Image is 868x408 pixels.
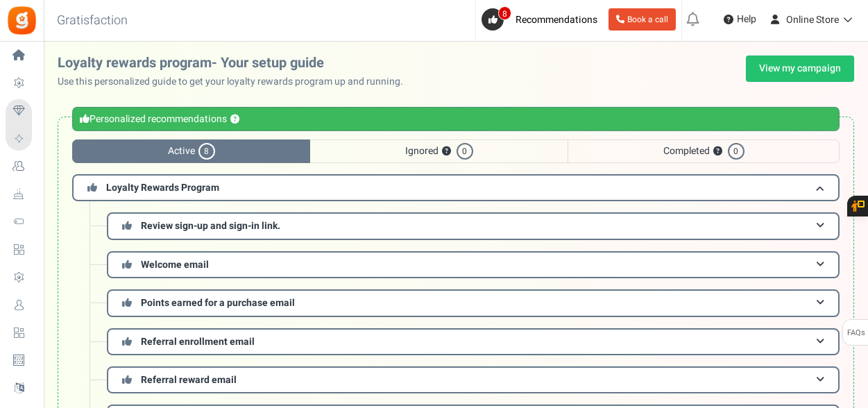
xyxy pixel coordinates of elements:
[457,143,473,160] span: 0
[482,8,603,31] a: 8 Recommendations
[42,7,143,35] h3: Gratisfaction
[58,56,414,71] h2: Loyalty rewards program- Your setup guide
[141,334,255,349] span: Referral enrollment email
[141,219,280,233] span: Review sign-up and sign-in link.
[718,8,762,31] a: Help
[58,75,414,89] p: Use this personalized guide to get your loyalty rewards program up and running.
[733,12,756,26] span: Help
[106,180,219,195] span: Loyalty Rewards Program
[6,5,37,36] img: Gratisfaction
[746,56,854,82] a: View my campaign
[310,139,568,163] span: Ignored
[141,373,237,387] span: Referral reward email
[72,139,310,163] span: Active
[230,115,239,124] button: ?
[141,257,209,272] span: Welcome email
[198,143,215,160] span: 8
[498,6,511,20] span: 8
[713,147,722,156] button: ?
[609,8,676,31] a: Book a call
[568,139,840,163] span: Completed
[516,12,597,27] span: Recommendations
[728,143,744,160] span: 0
[846,320,865,346] span: FAQs
[141,296,295,310] span: Points earned for a purchase email
[442,147,451,156] button: ?
[72,107,840,131] div: Personalized recommendations
[786,12,839,27] span: Online Store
